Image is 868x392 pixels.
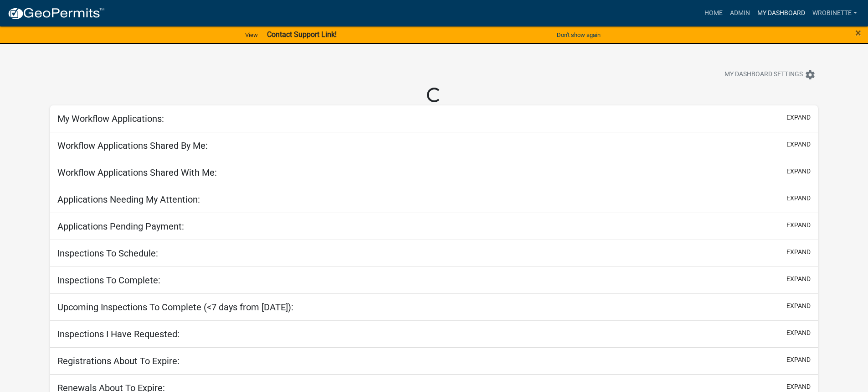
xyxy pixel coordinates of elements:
button: expand [786,301,811,311]
h5: Applications Pending Payment: [57,221,184,232]
h5: Workflow Applications Shared By Me: [57,140,208,151]
strong: Contact Support Link! [267,30,337,39]
a: Home [701,5,726,22]
span: My Dashboard Settings [724,69,803,80]
h5: Applications Needing My Attention: [57,194,200,205]
h5: Inspections To Complete: [57,275,160,286]
button: expand [786,355,811,365]
span: × [855,26,861,39]
button: expand [786,382,811,392]
h5: Registrations About To Expire: [57,355,180,366]
button: Close [855,27,861,38]
button: expand [786,328,811,338]
a: wrobinette [809,5,861,22]
button: expand [786,220,811,230]
h5: My Workflow Applications: [57,113,164,124]
button: expand [786,247,811,257]
button: expand [786,274,811,284]
h5: Workflow Applications Shared With Me: [57,167,217,178]
a: View [241,27,262,42]
i: settings [805,69,816,80]
h5: Inspections To Schedule: [57,248,158,259]
button: expand [786,113,811,122]
h5: Upcoming Inspections To Complete (<7 days from [DATE]): [57,302,293,313]
button: My Dashboard Settingssettings [717,66,823,84]
button: expand [786,167,811,176]
button: expand [786,140,811,149]
button: expand [786,193,811,203]
button: Don't show again [553,27,604,42]
a: My Dashboard [754,5,809,22]
h5: Inspections I Have Requested: [57,329,180,340]
a: Admin [726,5,754,22]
